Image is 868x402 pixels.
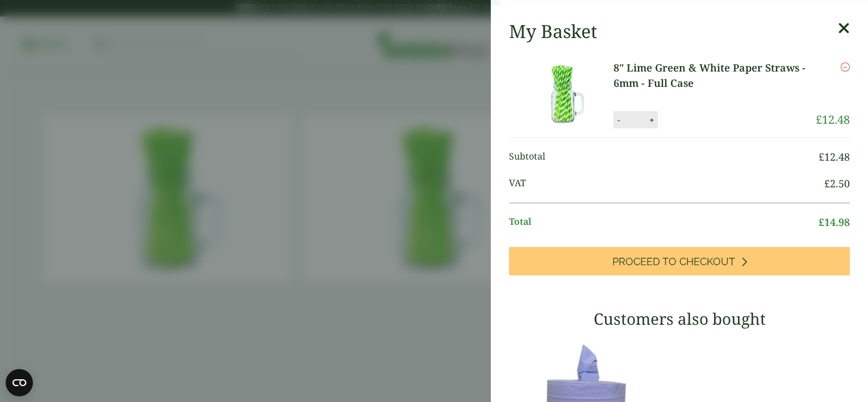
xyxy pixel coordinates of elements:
[819,150,850,164] bdi: 12.48
[824,177,830,190] span: £
[841,60,850,74] a: Remove this item
[509,247,850,275] a: Proceed to Checkout
[819,150,824,164] span: £
[509,20,597,42] h2: My Basket
[614,60,816,91] a: 8" Lime Green & White Paper Straws - 6mm - Full Case
[612,256,735,268] span: Proceed to Checkout
[824,177,850,190] bdi: 2.50
[819,215,824,229] span: £
[509,176,824,191] span: VAT
[819,215,850,229] bdi: 14.98
[509,215,819,230] span: Total
[816,112,850,127] bdi: 12.48
[646,115,657,125] button: +
[614,115,623,125] button: -
[6,369,33,396] button: Open CMP widget
[509,309,850,329] h3: Customers also bought
[511,60,614,128] img: 8" Line Green & White Paper Straws-Full Case-0
[816,112,822,127] span: £
[509,149,819,165] span: Subtotal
